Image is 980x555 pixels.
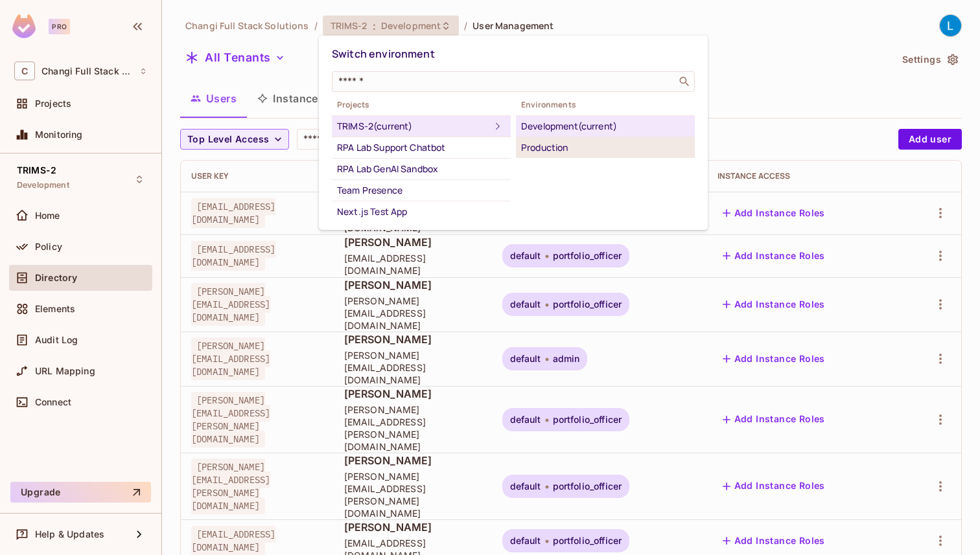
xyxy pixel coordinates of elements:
[337,183,506,198] div: Team Presence
[337,140,506,155] div: RPA Lab Support Chatbot
[516,100,695,110] span: Environments
[521,140,690,155] div: Production
[332,47,435,61] span: Switch environment
[337,161,506,177] div: RPA Lab GenAI Sandbox
[332,100,511,110] span: Projects
[337,119,490,134] div: TRIMS-2 (current)
[521,119,690,134] div: Development (current)
[337,204,506,220] div: Next.js Test App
